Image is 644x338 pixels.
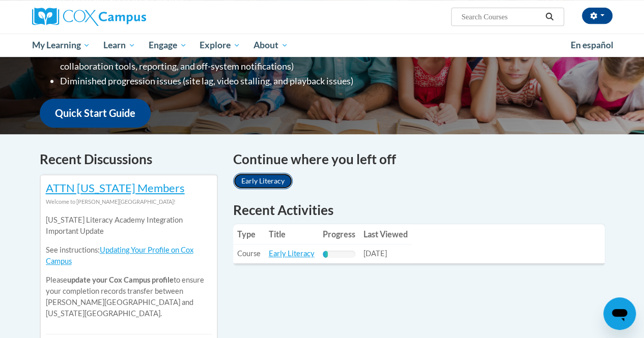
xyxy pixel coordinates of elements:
[32,8,215,26] a: Cox Campus
[24,34,620,57] div: Main menu
[200,39,240,51] span: Explore
[67,275,174,284] b: update your Cox Campus profile
[103,39,135,51] span: Learn
[269,249,315,258] a: Early Literacy
[323,251,328,258] div: Progress, %
[60,74,409,88] li: Diminished progression issues (site lag, video stalling, and playback issues)
[363,249,387,258] span: [DATE]
[564,35,620,56] a: En español
[40,149,218,169] h4: Recent Discussions
[603,297,636,330] iframe: Button to launch messaging window
[46,214,212,237] p: [US_STATE] Literacy Academy Integration Important Update
[40,99,151,128] a: Quick Start Guide
[542,11,557,23] button: Search
[265,224,319,244] th: Title
[319,224,359,244] th: Progress
[46,196,212,207] div: Welcome to [PERSON_NAME][GEOGRAPHIC_DATA]!
[32,8,146,26] img: Cox Campus
[46,245,193,265] a: Updating Your Profile on Cox Campus
[237,249,261,258] span: Course
[46,244,212,267] p: See instructions:
[582,8,612,24] button: Account Settings
[46,207,212,327] div: Please to ensure your completion records transfer between [PERSON_NAME][GEOGRAPHIC_DATA] and [US_...
[233,224,265,244] th: Type
[25,34,97,57] a: My Learning
[32,39,90,51] span: My Learning
[233,149,605,169] h4: Continue where you left off
[149,39,187,51] span: Engage
[97,34,142,57] a: Learn
[193,34,247,57] a: Explore
[60,45,409,74] li: Enhanced Group Collaboration Tools (Action plans, Group communication and collaboration tools, re...
[460,11,542,23] input: Search Courses
[254,39,288,51] span: About
[359,224,412,244] th: Last Viewed
[233,201,605,219] h1: Recent Activities
[46,181,185,195] a: ATTN [US_STATE] Members
[142,34,193,57] a: Engage
[571,40,613,50] span: En español
[233,173,293,189] a: Early Literacy
[247,34,295,57] a: About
